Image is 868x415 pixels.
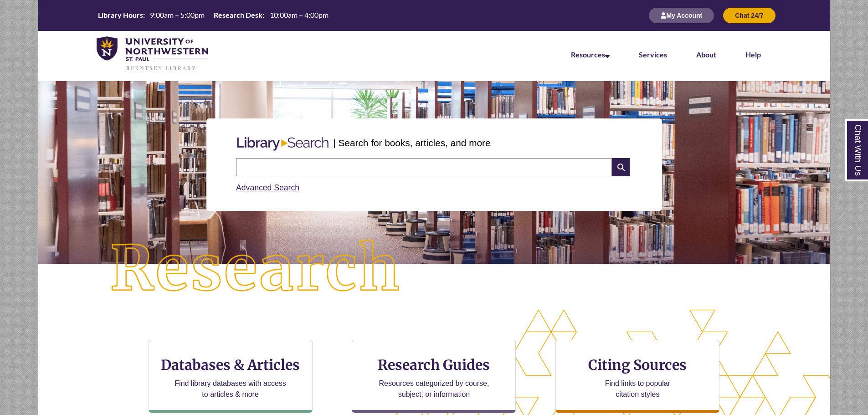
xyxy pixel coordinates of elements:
button: My Account [649,8,714,23]
th: Research Desk: [210,10,266,20]
p: Find links to popular citation styles [593,378,682,400]
a: My Account [649,11,714,19]
a: Resources [571,50,610,59]
span: 9:00am – 5:00pm [150,10,205,19]
a: Advanced Search [236,183,299,192]
h3: Citing Sources [582,356,693,374]
p: | Search for books, articles, and more [333,136,490,150]
img: UNWSP Library Logo [97,36,208,72]
p: Resources categorized by course, subject, or information [375,378,493,400]
th: Library Hours: [94,10,146,20]
a: Research Guides Resources categorized by course, subject, or information [352,340,516,413]
h3: Research Guides [360,356,508,374]
table: Hours Today [94,10,332,20]
a: Hours Today [94,10,332,21]
a: Services [639,50,667,59]
img: Libary Search [232,133,333,154]
h3: Databases & Articles [156,356,305,374]
a: Help [745,50,761,59]
img: Research [77,207,434,331]
span: 10:00am – 4:00pm [270,10,329,19]
a: Chat 24/7 [723,11,775,19]
a: Databases & Articles Find library databases with access to articles & more [149,340,313,413]
a: About [696,50,716,59]
i: Search [612,158,629,176]
button: Chat 24/7 [723,8,775,23]
a: Citing Sources Find links to popular citation styles [555,340,719,413]
p: Find library databases with access to articles & more [171,378,290,400]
